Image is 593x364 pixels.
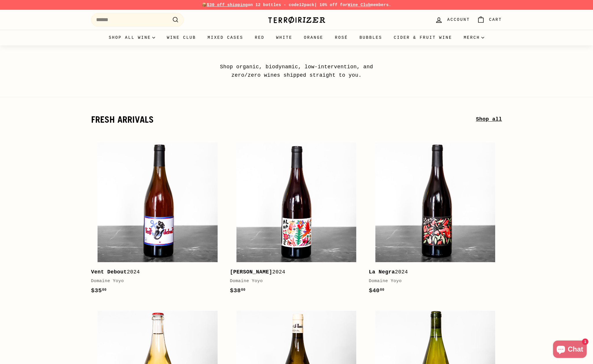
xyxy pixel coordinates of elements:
[230,269,272,275] b: [PERSON_NAME]
[207,63,386,80] p: Shop organic, biodynamic, low-intervention, and zero/zero wines shipped straight to you.
[447,16,470,23] span: Account
[369,287,384,294] span: $40
[432,11,473,28] a: Account
[369,136,502,301] a: La Negra2024Domaine Yoyo
[270,30,298,45] a: White
[369,268,496,276] div: 2024
[489,16,502,23] span: Cart
[348,3,371,7] a: Wine Club
[91,2,502,8] p: 📦 on 12 bottles - code | 10% off for members.
[249,30,270,45] a: Red
[230,136,363,301] a: [PERSON_NAME]2024Domaine Yoyo
[230,268,357,276] div: 2024
[369,269,395,275] b: La Negra
[298,30,329,45] a: Orange
[369,278,496,285] div: Domaine Yoyo
[230,287,245,294] span: $38
[103,30,161,45] summary: Shop all wine
[458,30,490,45] summary: Merch
[476,115,502,124] a: Shop all
[91,115,476,124] h2: fresh arrivals
[91,136,224,301] a: Vent Debout2024Domaine Yoyo
[91,278,219,285] div: Domaine Yoyo
[551,341,588,359] inbox-online-store-chat: Shopify online store chat
[241,288,245,292] sup: 00
[354,30,388,45] a: Bubbles
[102,288,107,292] sup: 00
[91,268,219,276] div: 2024
[202,30,249,45] a: Mixed Cases
[91,269,127,275] b: Vent Debout
[380,288,384,292] sup: 00
[230,278,357,285] div: Domaine Yoyo
[388,30,458,45] a: Cider & Fruit Wine
[299,3,314,7] strong: 12pack
[473,11,506,28] a: Cart
[207,3,248,7] span: $30 off shipping
[80,30,514,45] div: Primary
[161,30,202,45] a: Wine Club
[329,30,354,45] a: Rosé
[91,287,107,294] span: $35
